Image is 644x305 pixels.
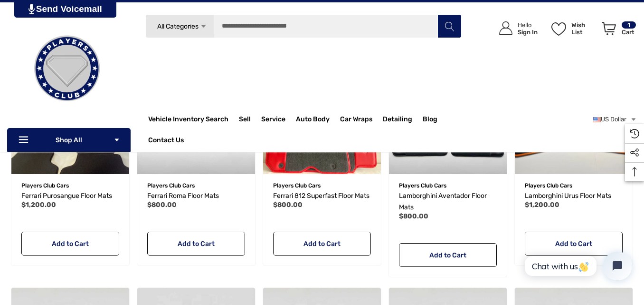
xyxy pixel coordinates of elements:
button: Wishlist [461,160,518,179]
button: Quick View [273,160,330,179]
a: Add to Cart [147,232,245,256]
span: $800.00 [147,201,177,209]
a: Lamborghini Aventador Floor Mats,$800.00 [399,190,497,213]
svg: Icon Arrow Down [200,23,207,30]
button: Quick View [147,160,204,179]
button: Wishlist [209,160,266,179]
button: Quick View [21,160,78,179]
span: Quick view [413,167,442,173]
a: Car Wraps [340,110,383,129]
svg: Icon Arrow Down [114,137,120,143]
svg: Top [625,167,644,177]
a: Contact Us [148,136,184,147]
a: Vehicle Inventory Search [148,115,228,126]
svg: Review Your Cart [602,22,616,35]
img: Players Club | Cars For Sale [19,21,114,116]
span: Detailing [383,115,412,126]
svg: Recently Viewed [630,129,639,138]
p: Shop All [7,128,131,152]
span: Service [261,115,285,126]
span: Lamborghini Aventador Floor Mats [399,192,487,211]
span: Lamborghini Urus Floor Mats [525,192,611,200]
a: Add to Cart [399,243,497,267]
a: USD [593,110,637,129]
a: Lamborghini Urus Floor Mats,$1,200.00 [525,190,623,202]
span: Ferrari 812 Superfast Floor Mats [273,192,369,200]
span: Ferrari Purosangue Floor Mats [21,192,112,200]
p: Sign In [518,29,538,36]
span: Add to Wishlist [475,166,514,173]
span: Quick view [539,167,568,173]
span: Car Wraps [340,115,372,126]
a: Service [261,110,296,129]
span: Add to Wishlist [97,166,136,173]
a: Auto Body [296,110,340,129]
svg: Wish List [551,22,566,36]
span: Quick view [161,167,190,173]
a: Add to Cart [525,232,623,256]
p: Players Club Cars [21,179,119,192]
span: Add to Wishlist [223,166,263,173]
a: Add to Cart [21,232,119,256]
span: Quick view [35,167,65,173]
svg: Icon Line [18,135,32,146]
button: Quick View [525,160,582,179]
a: All Categories Icon Arrow Down Icon Arrow Up [145,14,214,38]
svg: Social Media [630,148,639,157]
span: $800.00 [273,201,303,209]
a: Detailing [383,110,423,129]
p: 1 [622,21,636,29]
span: $800.00 [399,212,428,220]
span: Ferrari Roma Floor Mats [147,192,219,200]
button: Search [437,14,461,38]
a: Ferrari 812 Superfast Floor Mats,$800.00 [273,190,371,202]
a: Blog [423,115,437,126]
p: Wish List [571,21,597,36]
span: Auto Body [296,115,330,126]
p: Players Club Cars [525,179,623,192]
span: Sell [239,115,251,126]
button: Wishlist [587,160,644,179]
p: Players Club Cars [273,179,371,192]
button: Quick View [399,160,456,179]
span: Add to Wishlist [601,166,640,173]
a: Wish List Wish List [547,12,597,45]
a: Ferrari Purosangue Floor Mats,$1,200.00 [21,190,119,202]
iframe: Tidio Chat [514,244,640,288]
a: Ferrari Roma Floor Mats,$800.00 [147,190,245,202]
button: Wishlist [83,160,140,179]
p: Players Club Cars [147,179,245,192]
span: $1,200.00 [525,201,559,209]
span: $1,200.00 [21,201,56,209]
button: Wishlist [335,160,392,179]
span: All Categories [157,22,198,30]
p: Cart [622,29,636,36]
a: Cart with 0 items [597,12,637,49]
span: Add to Wishlist [349,166,388,173]
a: Add to Cart [273,232,371,256]
p: Players Club Cars [399,179,497,192]
p: Hello [518,21,538,29]
a: Sign in [488,12,542,45]
span: Quick view [287,167,316,173]
svg: Icon User Account [499,21,512,35]
a: Sell [239,110,261,129]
